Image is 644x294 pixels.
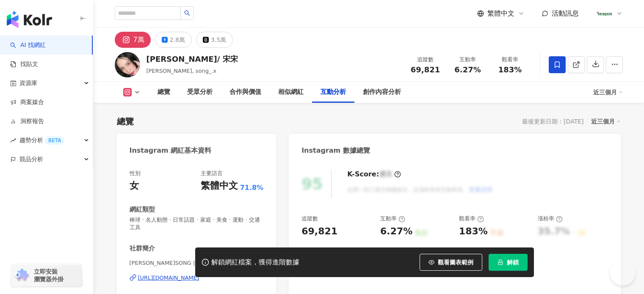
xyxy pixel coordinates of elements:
img: logo [7,11,52,28]
div: 7萬 [133,34,144,46]
div: BETA [45,136,64,145]
div: 追蹤數 [301,215,318,223]
div: 183% [459,225,488,238]
span: lock [498,259,503,265]
span: 棒球 · 名人動態 · 日常話題 · 家庭 · 美食 · 運動 · 交通工具 [130,216,264,231]
div: 互動率 [380,215,405,223]
span: 觀看圖表範例 [438,259,473,266]
div: 女 [130,179,139,192]
div: 網紅類型 [130,205,155,214]
button: 7萬 [115,32,151,48]
div: 3.5萬 [211,34,226,46]
div: 2.8萬 [170,34,185,46]
a: 商案媒合 [10,98,44,107]
div: 漲粉率 [538,215,563,223]
div: 性別 [130,170,141,177]
img: HTW_logo.png [596,5,612,22]
span: 資源庫 [19,74,37,93]
div: 互動分析 [321,87,346,97]
div: 相似網紅 [278,87,304,97]
div: 繁體中文 [201,179,238,192]
span: 繁體中文 [487,9,514,18]
div: [URL][DOMAIN_NAME] [138,274,199,282]
button: 解鎖 [489,254,528,271]
img: KOL Avatar [115,52,140,77]
div: 6.27% [380,225,412,238]
div: [PERSON_NAME]/ 宋宋 [146,54,238,64]
span: 6.27% [454,66,481,74]
button: 2.8萬 [155,32,192,48]
div: 觀看率 [494,55,526,64]
img: chrome extension [14,269,30,282]
span: 183% [498,66,522,74]
a: searchAI 找網紅 [10,41,46,49]
div: 總覽 [158,87,170,97]
div: 主要語言 [201,170,223,177]
div: Instagram 數據總覽 [301,146,370,155]
div: 追蹤數 [409,55,442,64]
span: 71.8% [240,183,264,192]
a: 洞察報告 [10,117,44,126]
span: search [184,10,190,16]
div: 互動率 [452,55,484,64]
a: [URL][DOMAIN_NAME] [130,274,264,282]
div: 創作內容分析 [363,87,401,97]
button: 3.5萬 [196,32,233,48]
div: 近三個月 [591,116,621,127]
a: chrome extension立即安裝 瀏覽器外掛 [11,264,82,287]
span: 趨勢分析 [19,131,64,150]
div: 最後更新日期：[DATE] [522,118,583,125]
div: 總覽 [117,115,134,127]
div: 受眾分析 [187,87,213,97]
div: 解鎖網紅檔案，獲得進階數據 [211,258,299,267]
span: [PERSON_NAME], song_.x [146,68,217,74]
span: 競品分析 [19,150,43,169]
span: 解鎖 [507,259,519,266]
a: 找貼文 [10,60,38,69]
button: 觀看圖表範例 [420,254,482,271]
span: 立即安裝 瀏覽器外掛 [34,268,64,283]
span: rise [10,137,16,143]
span: 69,821 [411,65,440,74]
div: 合作與價值 [229,87,261,97]
div: 近三個月 [593,85,623,99]
div: 觀看率 [459,215,484,223]
div: K-Score : [347,170,401,179]
div: 社群簡介 [130,244,155,253]
span: 活動訊息 [552,9,579,17]
div: 69,821 [301,225,337,238]
div: Instagram 網紅基本資料 [130,146,212,155]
